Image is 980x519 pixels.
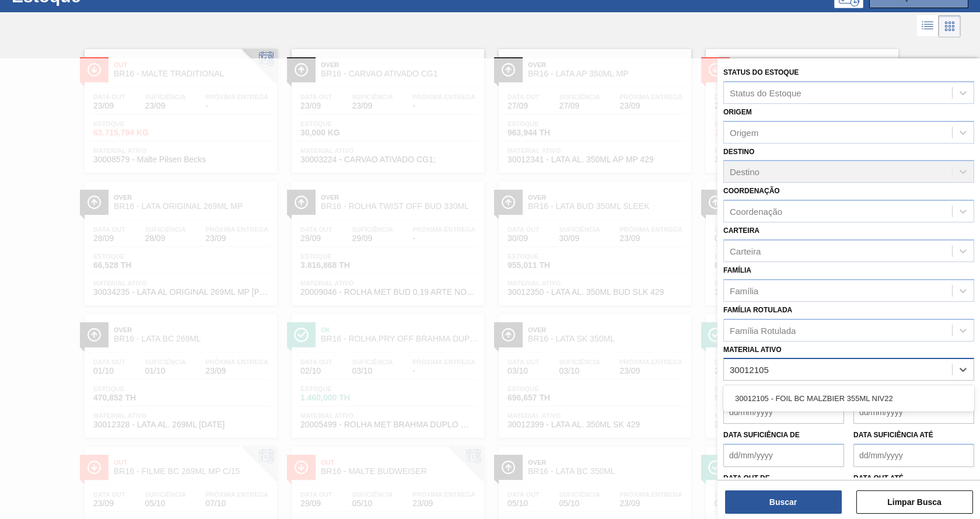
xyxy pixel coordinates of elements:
div: Visão em Cards [939,15,961,37]
label: Destino [723,148,754,156]
input: dd/mm/yyyy [723,400,844,424]
a: ÍconeOverBR16 - CARVAO ATIVADO CG1Data out23/09Suficiência23/09Próxima Entrega-Estoque30,000 KGMa... [283,40,490,173]
label: Data out até [853,474,904,482]
div: Família [730,285,758,295]
div: Origem [730,127,758,137]
input: dd/mm/yyyy [853,444,974,467]
label: Data suficiência até [853,431,933,439]
input: dd/mm/yyyy [853,400,974,424]
label: Coordenação [723,187,780,195]
a: ÍconeOverBR16 - LATA AP 350ML MPData out27/09Suficiência27/09Próxima Entrega23/09Estoque963,944 T... [490,40,697,173]
div: Coordenação [730,207,782,217]
div: Visão em Lista [917,15,939,37]
div: Carteira [730,246,761,256]
a: ÍconeOutBR16 - MALTE TRADITIONALData out23/09Suficiência23/09Próxima Entrega-Estoque63.715,794 KG... [76,40,283,173]
div: Status do Estoque [730,88,801,97]
label: Data suficiência de [723,431,800,439]
label: Família [723,266,751,274]
div: Família Rotulada [730,325,796,335]
label: Família Rotulada [723,306,792,314]
label: Data out de [723,474,770,482]
a: ÍconeOutBR16 - TERRA INFUSORIA BH-40Data out23/09Suficiência28/09Próxima Entrega-Estoque360,000 K... [697,40,904,173]
label: Status do Estoque [723,68,799,76]
label: Origem [723,108,752,116]
label: Material ativo [723,346,782,354]
input: dd/mm/yyyy [723,444,844,467]
label: Carteira [723,227,759,235]
div: 30012105 - FOIL BC MALZBIER 355ML NIV22 [723,388,974,409]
